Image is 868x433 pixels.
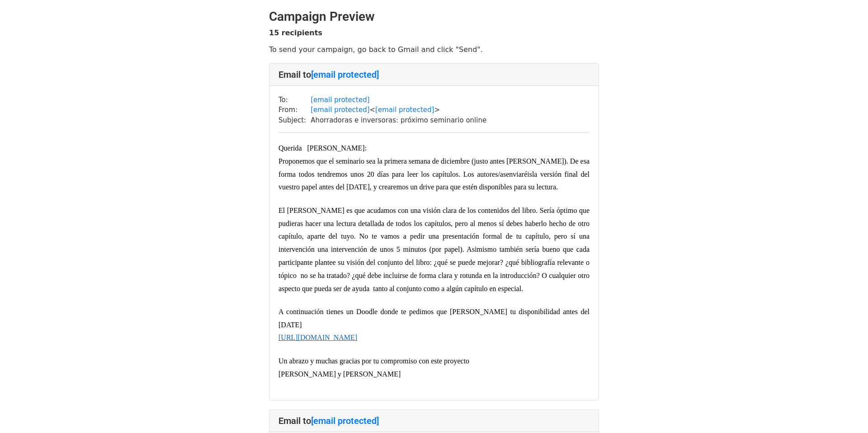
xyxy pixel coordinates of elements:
h4: Email to [278,69,590,80]
h2: Campaign Preview [269,9,599,24]
span: El [PERSON_NAME] es que acudamos con una visión clara de los contenidos del libro. Sería óptimo q... [278,207,591,292]
a: [email protected] [311,106,369,114]
a: [URL][DOMAIN_NAME] [278,333,357,342]
a: [email protected] [311,69,379,80]
a: [email protected] [311,96,369,104]
span: Querida [PERSON_NAME]: [278,144,367,152]
span: Proponemos que el seminario sea la primera semana de diciembre (justo antes [PERSON_NAME]). De es... [278,157,591,191]
a: [email protected] [375,106,434,114]
strong: 15 recipients [269,28,322,37]
td: From: [278,105,311,115]
h4: Email to [278,415,590,426]
p: To send your campaign, go back to Gmail and click "Send". [269,45,599,54]
a: [email protected] [311,415,379,426]
td: Ahorradoras e inversoras: próximo seminario online [311,115,486,126]
span: A continuación tienes un Doodle donde te pedimos que [PERSON_NAME] tu disponibilidad antes del [D... [278,308,591,329]
span: [URL][DOMAIN_NAME] [278,334,357,341]
td: < > [311,105,486,115]
span: [PERSON_NAME] y [PERSON_NAME] [278,370,401,378]
span: Un abrazo y muchas gracias por tu compromiso con este proyecto [278,357,469,365]
td: Subject: [278,115,311,126]
span: enviaréis [506,170,532,178]
td: To: [278,95,311,105]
